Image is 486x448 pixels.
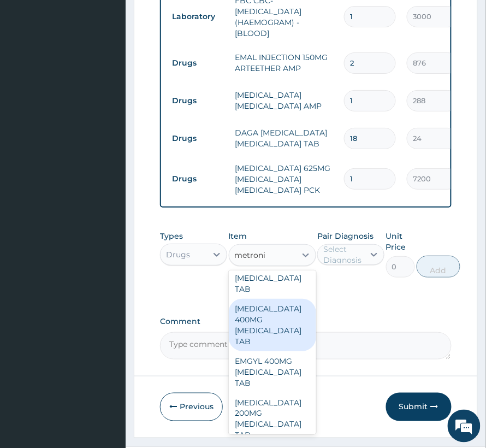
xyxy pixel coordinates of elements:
div: Drugs [166,249,190,260]
div: [MEDICAL_DATA] 400MG [MEDICAL_DATA] TAB [229,299,316,351]
label: Unit Price [386,231,415,252]
td: Drugs [167,169,229,189]
label: Comment [160,317,452,326]
div: EMGYL 400MG [MEDICAL_DATA] TAB [229,351,316,393]
td: [MEDICAL_DATA] 625MG [MEDICAL_DATA] [MEDICAL_DATA] PCK [229,157,339,201]
div: UNIGYL 200MG [MEDICAL_DATA] TAB [229,257,316,299]
span: We're online! [63,138,151,248]
td: Drugs [167,53,229,73]
button: Submit [386,393,452,421]
td: Drugs [167,91,229,111]
img: d_794563401_company_1708531726252_794563401 [20,55,44,82]
div: [MEDICAL_DATA] 200MG [MEDICAL_DATA] TAB [229,393,316,445]
textarea: Type your message and hit 'Enter' [5,298,208,337]
div: Select Diagnosis [323,244,363,266]
div: Minimize live chat window [179,5,205,32]
button: Add [417,256,460,278]
button: Previous [160,393,223,421]
label: Item [229,231,247,241]
td: [MEDICAL_DATA] [MEDICAL_DATA] AMP [229,84,339,117]
td: EMAL INJECTION 150MG ARTEETHER AMP [229,46,339,79]
td: Laboratory [167,7,229,27]
td: Drugs [167,128,229,149]
label: Types [160,232,183,241]
label: Pair Diagnosis [317,231,374,241]
td: DAGA [MEDICAL_DATA] [MEDICAL_DATA] TAB [229,122,339,155]
div: Chat with us now [57,61,183,75]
